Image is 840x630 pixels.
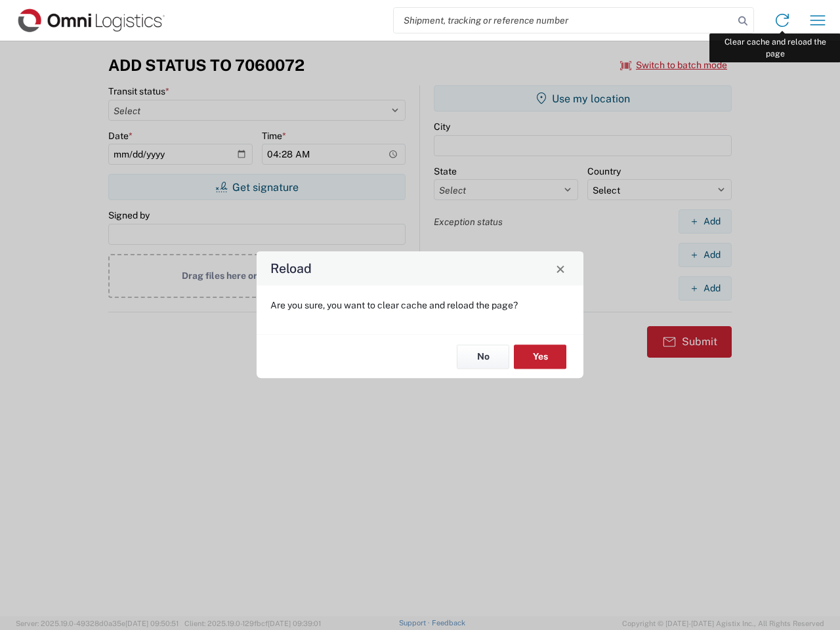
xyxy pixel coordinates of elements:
button: Yes [514,345,566,369]
button: Close [551,259,570,278]
input: Shipment, tracking or reference number [394,8,734,33]
h4: Reload [270,259,312,278]
p: Are you sure, you want to clear cache and reload the page? [270,299,570,311]
button: No [457,345,509,369]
